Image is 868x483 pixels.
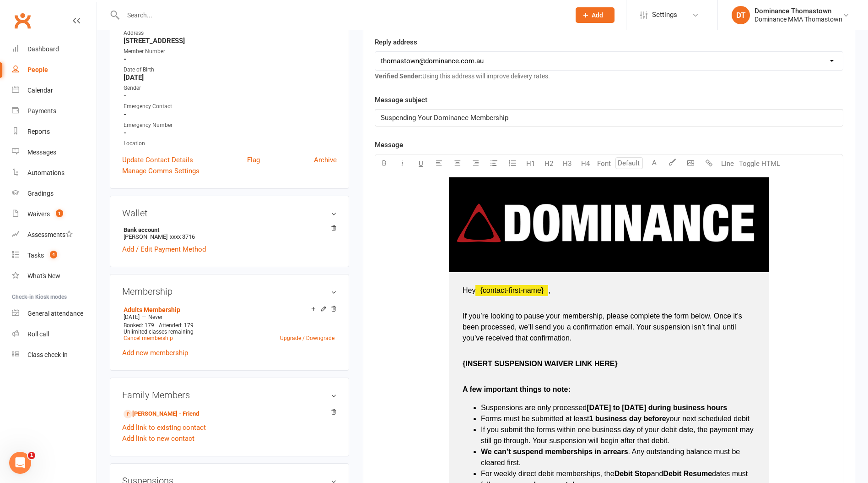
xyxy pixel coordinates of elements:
span: If you submit the forms within one business day of your debit date, the payment may still go thro... [481,426,755,445]
span: [DATE] [124,314,140,320]
div: What's New [27,272,60,280]
button: Toggle HTML [737,154,782,173]
span: your next scheduled debit [666,415,749,423]
div: Member Number [124,47,337,56]
div: Gender [124,84,337,93]
div: Location [124,139,337,148]
div: Reports [27,128,50,135]
a: Archive [314,154,337,165]
a: Clubworx [11,9,34,32]
strong: - [124,92,337,100]
span: 1 [28,452,35,459]
a: Automations [12,163,97,183]
label: Message subject [375,94,427,105]
a: Dashboard [12,39,97,60]
span: Forms must be submitted at least [481,415,589,423]
strong: - [124,110,337,119]
span: 1 business day before [589,415,666,423]
div: — [121,313,337,321]
div: Emergency Contact [124,102,337,111]
a: Add new membership [122,349,188,357]
div: DT [732,6,750,24]
span: Debit Stop [615,470,651,478]
div: Automations [27,169,65,176]
div: Date of Birth [124,66,337,74]
span: Attended: 179 [159,322,194,329]
a: Gradings [12,183,97,204]
button: H4 [577,154,595,173]
div: Assessments [27,231,73,238]
div: Dominance MMA Thomastown [755,15,842,23]
a: Add link to existing contact [122,422,206,433]
label: Reply address [375,37,417,48]
a: What's New [12,266,97,286]
a: Adults Membership [124,306,180,313]
span: and [651,470,663,478]
img: bf3eda11-9270-46cb-9fb7-554ff1c9493e.png [449,177,769,269]
span: Suspending Your Dominance Membership [381,114,508,122]
a: [PERSON_NAME] - Friend [124,409,199,419]
span: 1 [56,209,63,217]
div: Tasks [27,252,44,259]
span: Suspensions are only processed [481,404,587,412]
div: Roll call [27,330,49,338]
strong: [DATE] [124,73,337,82]
span: Booked: 179 [124,322,154,329]
a: Tasks 4 [12,245,97,266]
span: Using this address will improve delivery rates. [375,72,550,80]
strong: [STREET_ADDRESS] [124,37,337,45]
label: Message [375,139,403,150]
a: Reports [12,121,97,142]
span: We can’t suspend memberships in arrears [481,448,628,456]
button: Font [595,154,613,173]
span: , [548,286,550,294]
a: Calendar [12,80,97,101]
a: Upgrade / Downgrade [280,335,334,341]
div: Calendar [27,87,53,94]
input: Search... [120,9,564,22]
a: Manage Comms Settings [122,165,199,176]
span: If you’re looking to pause your membership, please complete the form below. Once it’s been proces... [463,312,744,342]
span: {INSERT SUSPENSION WAIVER LINK HERE} [463,360,618,368]
a: Waivers 1 [12,204,97,225]
span: xxxx 3716 [170,233,195,240]
button: A [645,154,663,173]
div: Gradings [27,190,54,197]
button: H2 [540,154,558,173]
h3: Wallet [122,208,337,218]
div: Address [124,29,337,38]
button: H1 [522,154,540,173]
div: Class check-in [27,351,68,358]
span: [DATE] to [DATE] during business hours [587,404,727,412]
a: Cancel membership [124,335,173,341]
span: A few important things to note: [463,385,571,393]
a: Update Contact Details [122,154,193,165]
span: Hey [463,286,475,294]
strong: Verified Sender: [375,72,422,80]
h3: Family Members [122,390,337,400]
div: Emergency Number [124,121,337,130]
div: Payments [27,107,56,115]
a: Payments [12,101,97,121]
span: For weekly direct debit memberships, the [481,470,615,478]
iframe: Intercom live chat [9,452,31,474]
span: Never [148,314,162,320]
div: General attendance [27,310,83,317]
span: . Any outstanding balance must be cleared first. [481,448,742,467]
a: Class kiosk mode [12,345,97,365]
li: [PERSON_NAME] [122,225,337,241]
span: Add [592,11,603,19]
a: People [12,60,97,80]
div: Messages [27,148,56,156]
input: Default [615,157,643,169]
a: General attendance kiosk mode [12,303,97,324]
a: Messages [12,142,97,163]
strong: - [124,129,337,137]
div: Dashboard [27,45,59,53]
a: Flag [247,154,260,165]
a: Roll call [12,324,97,345]
span: 4 [50,251,57,258]
div: People [27,66,48,73]
a: Assessments [12,225,97,245]
div: Waivers [27,210,50,218]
